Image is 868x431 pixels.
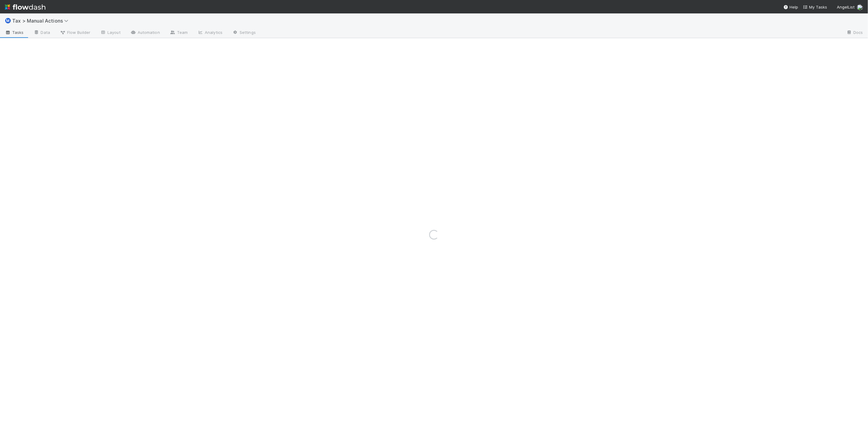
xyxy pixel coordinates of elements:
[227,28,261,38] a: Settings
[95,28,125,38] a: Layout
[803,4,827,10] a: My Tasks
[837,5,855,9] span: AngelList
[5,2,45,12] img: logo-inverted-e16ddd16eac7371096b0.svg
[5,29,24,35] span: Tasks
[60,29,90,35] span: Flow Builder
[125,28,165,38] a: Automation
[12,18,71,24] span: Tax > Manual Actions
[783,4,798,10] div: Help
[803,5,827,9] span: My Tasks
[193,28,227,38] a: Analytics
[55,28,95,38] a: Flow Builder
[29,28,55,38] a: Data
[857,4,863,10] img: avatar_55a2f090-1307-4765-93b4-f04da16234ba.png
[841,28,868,38] a: Docs
[5,18,11,23] span: Ⓜ️
[165,28,193,38] a: Team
